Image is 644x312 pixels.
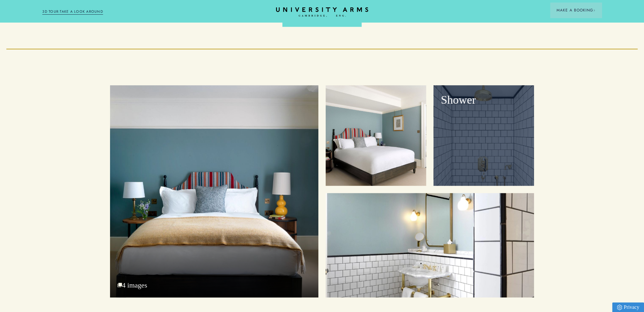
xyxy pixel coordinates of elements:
[42,9,103,15] a: 3D TOUR:TAKE A LOOK AROUND
[441,93,527,108] p: Shower
[617,305,622,310] img: Privacy
[550,3,602,18] button: Make a BookingArrow icon
[557,7,595,13] span: Make a Booking
[612,302,644,312] a: Privacy
[593,9,595,11] img: Arrow icon
[276,7,368,17] a: Home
